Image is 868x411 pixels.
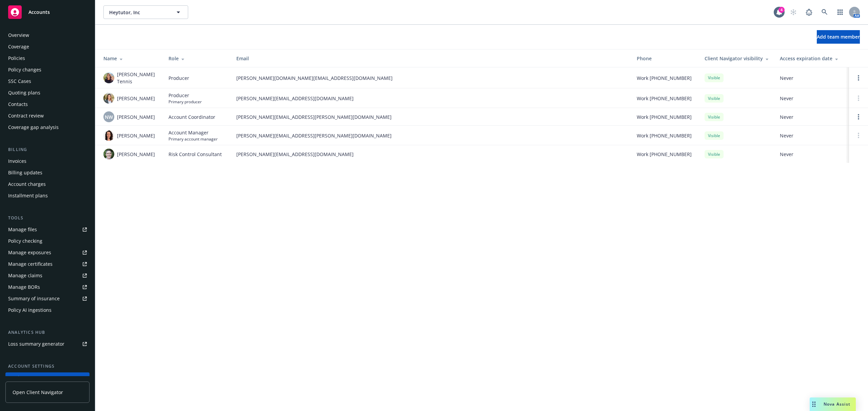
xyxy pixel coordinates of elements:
a: Contacts [5,99,90,110]
a: Overview [5,30,90,41]
div: Overview [8,30,29,41]
div: Manage exposures [8,247,51,258]
a: Policy changes [5,64,90,75]
a: Installment plans [5,190,90,201]
span: Work [PHONE_NUMBER] [637,74,692,82]
div: Billing [5,146,90,153]
button: Nova Assist [810,397,856,411]
div: Coverage [8,41,29,52]
div: Billing updates [8,167,42,178]
div: Visible [705,94,724,103]
div: Visible [705,150,724,158]
span: Work [PHONE_NUMBER] [637,151,692,158]
span: NW [105,113,113,121]
div: Contacts [8,99,28,110]
a: Billing updates [5,167,90,178]
a: Manage exposures [5,247,90,258]
span: Never [780,132,844,139]
span: Never [780,151,844,158]
span: [PERSON_NAME] [117,95,155,102]
div: Drag to move [810,397,818,411]
a: Coverage gap analysis [5,122,90,133]
span: Producer [169,74,189,82]
span: [PERSON_NAME][EMAIL_ADDRESS][PERSON_NAME][DOMAIN_NAME] [236,113,626,121]
div: Email [236,55,626,62]
span: Producer [169,92,202,99]
span: Nova Assist [824,401,850,407]
a: Summary of insurance [5,293,90,304]
a: Open options [854,113,863,121]
div: Policy AI ingestions [8,305,52,316]
span: Account Coordinator [169,113,215,121]
div: Manage certificates [8,259,53,269]
a: Manage claims [5,270,90,281]
div: Visible [705,113,724,121]
div: Name [103,55,158,62]
a: Manage certificates [5,259,90,269]
a: Switch app [833,5,847,19]
span: Never [780,95,844,102]
span: Accounts [28,9,50,15]
div: Installment plans [8,190,48,201]
span: Account Manager [169,129,218,136]
div: Policy changes [8,64,41,75]
span: [PERSON_NAME][EMAIL_ADDRESS][DOMAIN_NAME] [236,151,626,158]
span: Open Client Navigator [13,389,63,396]
a: Loss summary generator [5,339,90,349]
a: Manage BORs [5,282,90,293]
div: Loss summary generator [8,339,64,349]
div: SSC Cases [8,76,31,87]
div: Manage files [8,224,37,235]
div: Role [169,55,225,62]
span: Never [780,74,844,82]
span: Work [PHONE_NUMBER] [637,95,692,102]
div: Visible [705,73,724,82]
button: Heytutor, Inc [103,5,188,19]
a: Account charges [5,179,90,190]
span: Heytutor, Inc [109,9,168,16]
div: 4 [778,7,785,13]
span: Add team member [817,34,860,40]
a: Service team [5,372,90,383]
div: Visible [705,131,724,140]
span: [PERSON_NAME][EMAIL_ADDRESS][PERSON_NAME][DOMAIN_NAME] [236,132,626,139]
a: Report a Bug [802,5,816,19]
span: Work [PHONE_NUMBER] [637,132,692,139]
span: [PERSON_NAME][DOMAIN_NAME][EMAIL_ADDRESS][DOMAIN_NAME] [236,74,626,82]
div: Manage BORs [8,282,40,293]
div: Invoices [8,156,26,167]
img: photo [103,72,114,83]
span: Primary account manager [169,136,218,142]
a: Open options [854,74,863,82]
a: Search [818,5,831,19]
span: [PERSON_NAME][EMAIL_ADDRESS][DOMAIN_NAME] [236,95,626,102]
div: Account charges [8,179,46,190]
div: Service team [8,372,37,383]
a: Quoting plans [5,87,90,98]
a: Coverage [5,41,90,52]
div: Contract review [8,110,44,121]
div: Account settings [5,363,90,370]
a: Invoices [5,156,90,167]
a: Start snowing [787,5,800,19]
span: [PERSON_NAME] [117,151,155,158]
button: Add team member [817,30,860,44]
div: Quoting plans [8,87,40,98]
a: Policy AI ingestions [5,305,90,316]
div: Manage claims [8,270,42,281]
img: photo [103,149,114,159]
div: Phone [637,55,694,62]
a: Accounts [5,3,90,22]
span: [PERSON_NAME] Tennis [117,71,158,85]
a: Policy checking [5,236,90,246]
span: Never [780,113,844,121]
a: Contract review [5,110,90,121]
span: Work [PHONE_NUMBER] [637,113,692,121]
div: Tools [5,215,90,221]
a: Policies [5,53,90,64]
a: SSC Cases [5,76,90,87]
span: [PERSON_NAME] [117,132,155,139]
div: Access expiration date [780,55,844,62]
a: Manage files [5,224,90,235]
